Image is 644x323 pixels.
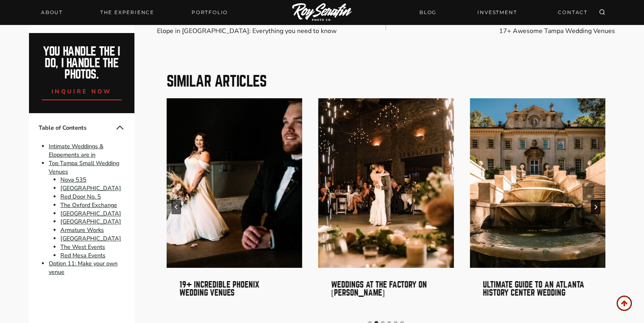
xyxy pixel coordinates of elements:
a: Top Tampa Small Wedding Venues [49,159,119,176]
button: Collapse Table of Contents [115,123,125,133]
button: View Search Form [597,7,608,18]
img: 19+ Incredible Phoenix Wedding Venues 13 [167,98,302,268]
a: The Oxford Exchange [60,201,117,209]
a: Intimate Weddings & Elopements are in [49,142,103,159]
a: Option 11: Make your own venue [49,260,118,276]
a: [GEOGRAPHIC_DATA] [60,184,121,192]
a: [GEOGRAPHIC_DATA] [60,209,121,217]
nav: Primary Navigation [36,7,233,18]
button: Previous [171,200,181,214]
a: [GEOGRAPHIC_DATA] [60,234,121,242]
a: inquire now [42,81,122,100]
span: inquire now [52,87,112,95]
a: Weddings at The Factory On [PERSON_NAME] [331,280,427,297]
span: Table of Contents [39,124,115,132]
button: Next [591,200,601,214]
a: 19+ Incredible Phoenix Wedding Venues [180,280,260,297]
a: Historic mansion with a grand staircase and cascading fountain, set against a clear blue sky and ... [470,98,605,268]
nav: Table of Contents [29,113,134,286]
a: About [36,7,68,18]
img: Ultimate Guide to an Atlanta History Center Wedding 15 [470,98,605,268]
nav: Posts [157,15,615,35]
a: Weddings at The Factory On Barclay [318,98,454,268]
div: 2 of 6 [167,98,302,316]
h2: You handle the i do, I handle the photos. [38,46,126,81]
a: CONTACT [553,5,592,19]
a: PreviousElope in [GEOGRAPHIC_DATA]: Everything you need to know [157,15,386,35]
a: The West Events [60,243,105,251]
a: Red Mesa Events [60,251,105,259]
a: [GEOGRAPHIC_DATA] [60,218,121,226]
a: INVESTMENT [473,5,522,19]
a: Red Door No. 5 [60,193,101,201]
a: Nova 535 [60,176,87,184]
a: Portfolio [187,7,233,18]
a: Next17+ Awesome Tampa Wedding Venues [386,15,615,35]
div: 4 of 6 [470,98,605,316]
a: Armature Works [60,226,104,234]
a: BLOG [415,5,441,19]
nav: Secondary Navigation [415,5,592,19]
div: 3 of 6 [318,98,454,316]
a: Ultimate Guide to an Atlanta History Center Wedding [483,280,584,297]
h2: Similar Articles [167,74,605,89]
a: Scroll to top [617,296,632,311]
a: Bride in a wedding gown holding a floral bouquet, posing confidently in front of a groom in a tux... [167,98,302,268]
img: Logo of Roy Serafin Photo Co., featuring stylized text in white on a light background, representi... [292,3,352,22]
a: THE EXPERIENCE [95,7,159,18]
img: Weddings at The Factory On Barclay 14 [318,98,454,268]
